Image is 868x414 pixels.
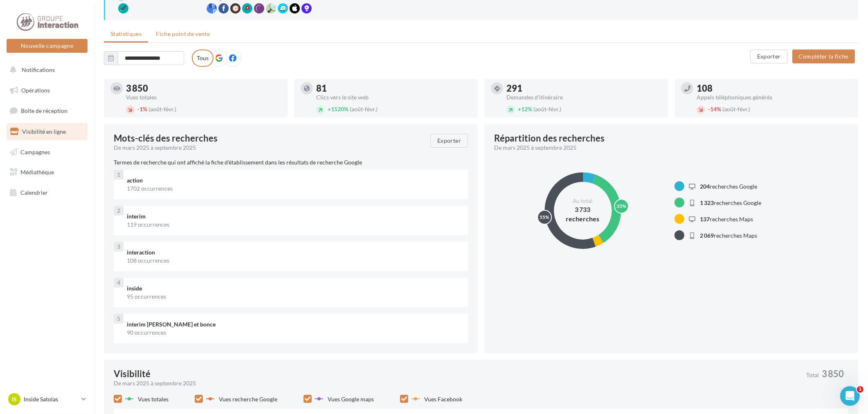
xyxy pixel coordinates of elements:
span: 2 069 [700,232,714,239]
div: 119 occurrences [127,220,461,229]
div: 90 occurrences [127,328,461,337]
a: Campagnes [5,144,89,161]
span: Fiche point de vente [156,30,210,37]
div: Demandes d'itinéraire [506,94,661,100]
span: recherches Google [700,183,757,190]
div: 108 occurrences [127,256,461,265]
p: Termes de recherche qui ont affiché la fiche d'établissement dans les résultats de recherche Google [114,158,468,166]
iframe: Intercom live chat [840,386,860,406]
span: recherches Google [700,199,761,206]
div: Clics vers le site web [316,94,471,100]
span: 1520% [328,106,349,112]
span: Total [806,372,819,378]
a: Compléter la fiche [789,52,858,59]
button: Compléter la fiche [792,49,855,63]
a: IS Inside Satolas [7,391,88,407]
div: interim [127,212,461,220]
label: Tous [192,49,214,67]
span: (août-févr.) [148,106,176,112]
span: Vues totales [138,396,169,403]
p: Inside Satolas [24,395,78,403]
span: Vues recherche Google [219,396,277,403]
span: Calendrier [20,189,48,196]
span: Campagnes [20,148,50,155]
div: 108 [697,84,852,93]
span: 12% [518,106,532,112]
div: 2 [114,206,124,216]
button: Exporter [430,134,468,148]
button: Notifications [5,61,86,79]
a: Opérations [5,82,89,99]
span: - [137,106,139,112]
span: (août-févr.) [722,106,750,112]
span: + [518,106,521,112]
div: interaction [127,248,461,256]
div: 3 [114,242,124,252]
div: De mars 2025 à septembre 2025 [114,144,424,152]
div: 4 [114,278,124,288]
div: 1 [114,170,124,180]
div: Répartition des recherches [494,134,605,143]
span: recherches Maps [700,232,757,239]
div: 95 occurrences [127,292,461,301]
span: 204 [700,183,710,190]
button: Exporter [750,49,788,63]
span: 14% [708,106,721,112]
div: Visibilité [114,369,151,378]
span: Mots-clés des recherches [114,134,218,143]
span: (août-févr.) [533,106,561,112]
div: 5 [114,314,124,324]
span: recherches Maps [700,216,753,223]
span: Notifications [22,66,55,73]
span: 3 850 [822,369,844,378]
button: Nouvelle campagne [7,39,88,53]
span: 1 [857,386,864,393]
a: Calendrier [5,184,89,201]
span: 137 [700,216,710,223]
a: Médiathèque [5,164,89,181]
div: De mars 2025 à septembre 2025 [114,379,800,387]
span: Boîte de réception [21,107,67,114]
span: 1 323 [700,199,714,206]
div: 3 850 [126,84,281,93]
span: - [708,106,710,112]
div: Appels téléphoniques générés [697,94,852,100]
span: 1% [137,106,147,112]
span: Vues Facebook [424,396,462,403]
span: + [328,106,331,112]
a: Boîte de réception [5,102,89,119]
div: interim [PERSON_NAME] et bonce [127,320,461,328]
a: Visibilité en ligne [5,123,89,140]
div: 81 [316,84,471,93]
span: IS [12,395,17,403]
div: 291 [506,84,661,93]
span: Médiathèque [20,169,54,175]
div: 1702 occurrences [127,184,461,193]
div: inside [127,284,461,292]
span: Vues Google maps [328,396,374,403]
div: De mars 2025 à septembre 2025 [494,144,842,152]
div: Vues totales [126,94,281,100]
span: (août-févr.) [350,106,378,112]
span: Visibilité en ligne [22,128,66,135]
span: Opérations [21,87,50,94]
div: action [127,176,461,184]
